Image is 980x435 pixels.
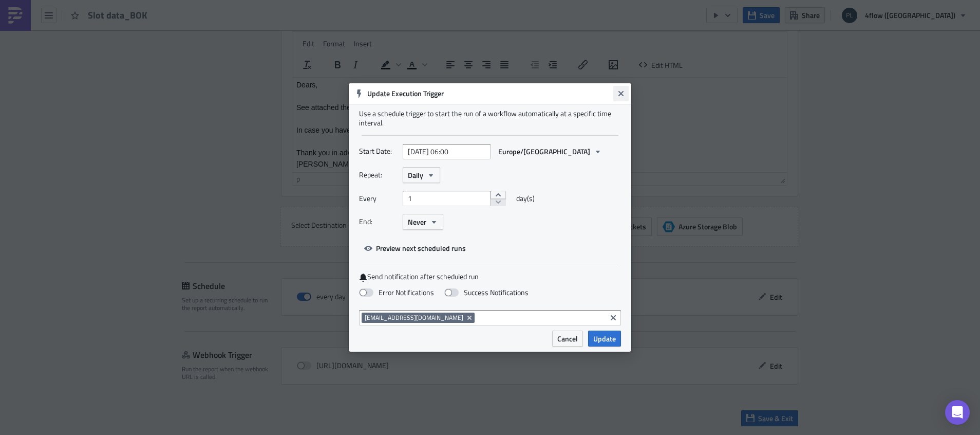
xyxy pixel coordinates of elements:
button: Daily [403,167,440,183]
button: Never [403,214,443,230]
label: End: [359,214,398,229]
body: Rich Text Area. Press ALT-0 for help. [4,3,491,90]
span: Never [408,216,426,227]
span: Europe/[GEOGRAPHIC_DATA] [498,146,590,157]
p: [PERSON_NAME] Czepó [4,82,491,90]
label: Repeat: [359,167,398,183]
h6: Update Execution Trigger [367,89,614,98]
span: Daily [408,170,423,180]
button: Clear selected items [607,312,619,324]
button: decrement [491,198,506,207]
label: Send notification after scheduled run [359,272,621,282]
p: Thank you in advance and kind regards, [4,71,491,79]
span: Preview next scheduled runs [376,243,466,253]
span: day(s) [516,191,535,206]
button: Remove Tag [465,313,475,323]
p: See attached the daily slot report. [4,26,491,34]
p: Dears, [4,3,491,11]
span: [EMAIL_ADDRESS][DOMAIN_NAME] [365,314,463,322]
button: Close [613,86,629,101]
button: Europe/[GEOGRAPHIC_DATA] [493,143,607,159]
label: Error Notifications [359,288,434,297]
input: YYYY-MM-DD HH:mm [403,144,491,159]
button: increment [491,191,506,199]
label: Every [359,191,398,206]
div: Use a schedule trigger to start the run of a workflow automatically at a specific time interval. [359,109,621,128]
div: Open Intercom Messenger [945,400,970,425]
button: Update [588,331,621,347]
button: Preview next scheduled runs [359,240,471,256]
p: In case you have questions, feel free to contact us at [EMAIL_ADDRESS][DOMAIN_NAME] [4,48,491,57]
span: Update [593,333,616,344]
button: Cancel [552,331,583,347]
label: Success Notifications [444,288,529,297]
label: Start Date: [359,143,398,159]
span: Cancel [557,333,578,344]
